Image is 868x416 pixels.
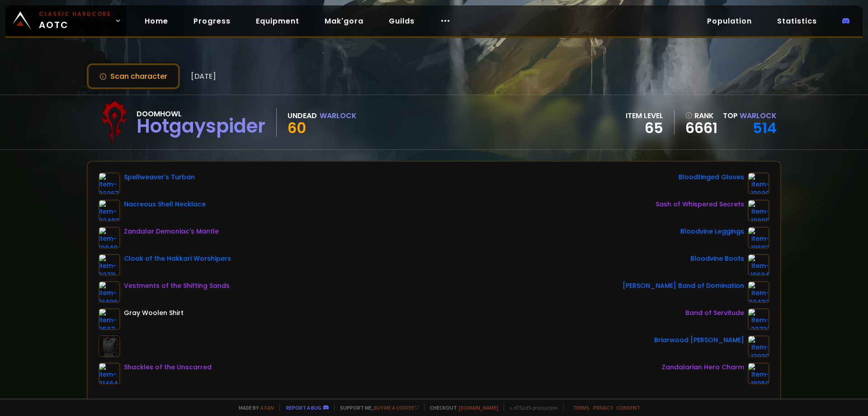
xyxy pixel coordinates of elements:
div: Hotgayspider [137,120,265,133]
a: Terms [573,404,590,411]
div: Briarwood [PERSON_NAME] [654,335,744,345]
div: Gray Woolen Shirt [124,308,184,318]
div: Bloodvine Boots [690,254,744,263]
img: item-22711 [99,254,120,276]
small: Classic Hardcore [39,10,111,18]
a: Consent [616,404,640,411]
div: item level [626,110,663,121]
img: item-21499 [99,281,120,303]
div: Nacreous Shell Necklace [124,200,206,209]
img: item-22721 [748,308,769,330]
a: Home [137,12,175,30]
img: item-18809 [748,200,769,221]
div: Vestments of the Shifting Sands [124,281,230,291]
img: item-21464 [99,363,120,384]
a: Equipment [249,12,307,30]
a: a fan [260,404,274,411]
div: Sash of Whispered Secrets [656,200,744,209]
span: Made by [233,404,274,411]
div: 65 [626,121,663,135]
a: Report a bug [286,404,321,411]
img: item-19849 [99,227,120,249]
button: Scan character [87,63,180,89]
div: Cloak of the Hakkari Worshipers [124,254,231,263]
div: Undead [288,110,317,121]
a: 6661 [685,121,717,135]
img: item-2587 [99,308,120,330]
div: [PERSON_NAME] Band of Domination [623,281,744,291]
div: Spellweaver's Turban [124,172,195,182]
a: Guilds [382,12,422,30]
span: Checkout [424,404,498,411]
a: [DOMAIN_NAME] [459,404,498,411]
div: Bloodtinged Gloves [679,172,744,182]
a: 514 [753,118,777,138]
span: AOTC [39,10,111,32]
span: v. d752d5 - production [504,404,558,411]
div: Top [723,110,777,121]
img: item-22403 [99,200,120,221]
a: Classic HardcoreAOTC [5,5,127,36]
span: Support me, [334,404,419,411]
a: Buy me a coffee [374,404,419,411]
div: Doomhowl [137,108,265,120]
div: rank [685,110,717,121]
div: Zandalar Demoniac's Mantle [124,227,219,236]
a: Progress [186,12,238,30]
span: [DATE] [191,71,216,82]
div: Warlock [320,110,357,121]
div: Band of Servitude [685,308,744,318]
a: Population [700,12,759,30]
a: Mak'gora [317,12,371,30]
img: item-12930 [748,335,769,357]
div: Zandalarian Hero Charm [662,363,744,372]
div: Shackles of the Unscarred [124,363,212,372]
img: item-22267 [99,172,120,194]
img: item-19683 [748,227,769,249]
img: item-19684 [748,254,769,276]
img: item-19929 [748,172,769,194]
a: Privacy [593,404,613,411]
img: item-19950 [748,363,769,384]
img: item-22433 [748,281,769,303]
div: Bloodvine Leggings [680,227,744,236]
span: Warlock [740,110,777,121]
span: 60 [288,118,306,138]
a: Statistics [770,12,824,30]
